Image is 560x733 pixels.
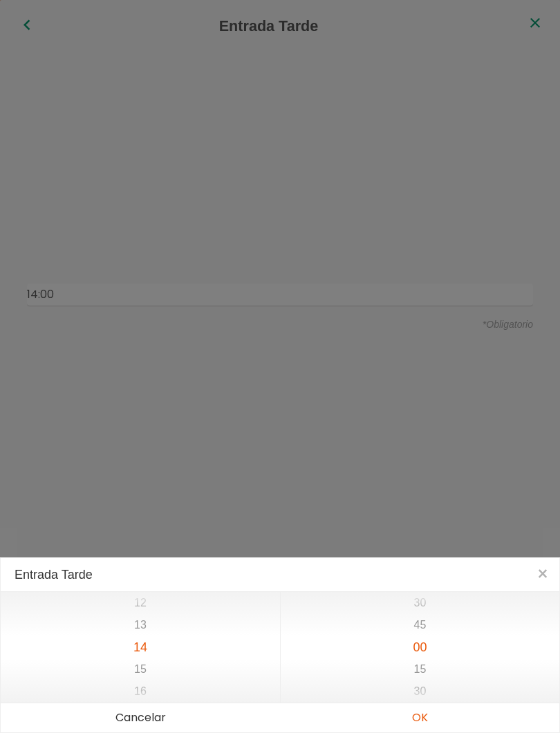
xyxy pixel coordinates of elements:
[1,703,280,732] button: Cancelar
[15,568,545,582] h4: Entrada Tarde
[280,703,559,732] button: OK
[1,636,280,658] li: 14
[526,558,559,591] button: Close
[281,636,559,658] li: 00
